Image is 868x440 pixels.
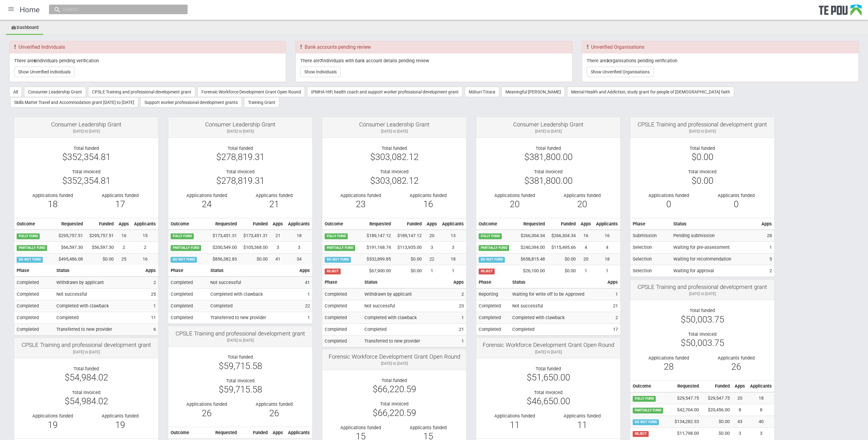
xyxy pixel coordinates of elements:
[177,193,236,198] div: Applications funded
[14,44,281,50] h3: Unverified Individuals
[361,218,393,230] th: Requested
[327,129,462,134] div: [DATE] to [DATE]
[605,312,620,324] td: 2
[451,312,466,324] td: 1
[6,21,43,35] a: Dashboard
[547,230,578,241] td: $266,304.34
[208,265,297,277] th: Status
[630,218,671,230] th: Phase
[331,201,390,207] div: 23
[361,242,393,253] td: $191,168.74
[327,361,462,366] div: [DATE] to [DATE]
[171,245,201,251] span: PARTIALLY FUND
[297,300,312,312] td: 22
[173,378,308,384] div: Total invoiced
[393,230,424,241] td: $189,147.12
[510,288,605,300] td: Waiting for write off to be Approved
[143,277,158,288] td: 2
[515,265,547,277] td: $26,100.00
[88,87,195,97] button: CPSLE Training and professional development grant
[245,401,303,407] div: Applicants funded
[399,201,457,207] div: 16
[14,300,54,312] td: Completed
[501,87,565,97] button: Meaningful [PERSON_NAME]
[168,218,207,230] th: Outcome
[239,242,270,253] td: $105,368.00
[173,354,308,360] div: Total funded
[362,335,451,347] td: Transferred to new provider
[9,87,22,97] button: All
[270,230,286,241] td: 21
[424,253,440,265] td: 22
[639,364,698,369] div: 28
[132,218,158,230] th: Applicants
[173,146,308,151] div: Total funded
[19,375,154,380] div: $54,984.02
[286,242,312,253] td: 3
[759,230,774,241] td: 28
[322,335,362,347] td: Completed
[481,129,616,134] div: [DATE] to [DATE]
[331,193,390,198] div: Applications funded
[173,122,308,127] div: Consumer Leadership Grant
[424,265,440,277] td: 1
[485,193,544,198] div: Applications funded
[759,218,774,230] th: Apps
[327,146,462,151] div: Total funded
[322,218,361,230] th: Outcome
[297,265,312,277] th: Apps
[307,87,463,97] button: IPMHA HIP, health coach and support worker professional development grant
[635,308,770,313] div: Total funded
[23,201,82,207] div: 18
[245,201,303,207] div: 21
[85,253,116,265] td: $0.00
[635,146,770,151] div: Total funded
[91,193,149,198] div: Applicants funded
[19,366,154,372] div: Total funded
[547,218,578,230] th: Funded
[327,122,462,127] div: Consumer Leadership Grant
[669,404,701,416] td: $42,704.00
[671,265,759,277] td: Waiting for approval
[207,253,239,265] td: $856,382.83
[630,230,671,241] td: Submission
[515,253,547,265] td: $658,815.48
[23,193,82,198] div: Applications funded
[132,230,158,241] td: 15
[116,253,132,265] td: 25
[19,154,154,160] div: $352,354.81
[362,312,451,324] td: Completed with clawback
[669,392,701,404] td: $29,547.75
[669,380,701,392] th: Requested
[19,390,154,395] div: Total invoiced
[451,335,466,347] td: 1
[594,253,620,265] td: 18
[547,265,578,277] td: $0.00
[24,87,86,97] button: Consumer Leadership Grant
[635,129,770,134] div: [DATE] to [DATE]
[54,265,143,277] th: Status
[19,398,154,404] div: $54,984.02
[547,242,578,253] td: $115,495.66
[451,324,466,335] td: 21
[515,218,547,230] th: Requested
[510,312,605,324] td: Completed with clawback
[510,277,605,288] th: Status
[481,342,616,348] div: Forensic Workforce Development Grant Open Round
[245,410,303,416] div: 26
[14,218,53,230] th: Outcome
[19,169,154,175] div: Total invoiced
[173,154,308,160] div: $278,819.31
[177,401,236,407] div: Applications funded
[630,380,669,392] th: Outcome
[85,218,116,230] th: Funded
[605,288,620,300] td: 1
[322,288,362,300] td: Completed
[635,122,770,127] div: CPSLE Training and professional development grant
[23,413,82,419] div: Applications funded
[440,218,466,230] th: Applicants
[732,392,748,404] td: 20
[17,257,43,262] span: DO NOT FUND
[132,253,158,265] td: 16
[177,201,236,207] div: 24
